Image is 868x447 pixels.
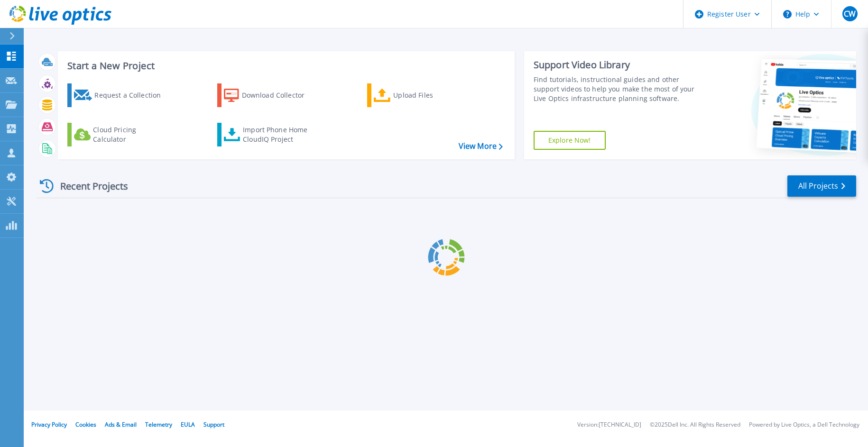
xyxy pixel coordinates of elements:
div: Upload Files [393,86,469,105]
a: EULA [181,420,195,429]
a: Upload Files [367,83,473,107]
a: Privacy Policy [31,420,67,429]
div: Cloud Pricing Calculator [93,125,169,144]
a: Cloud Pricing Calculator [67,123,173,146]
li: Version: [TECHNICAL_ID] [577,422,641,428]
a: Cookies [75,420,96,429]
a: Request a Collection [67,83,173,107]
a: Download Collector [217,83,323,107]
div: Import Phone Home CloudIQ Project [243,125,317,144]
h3: Start a New Project [67,61,502,71]
a: Telemetry [145,420,172,429]
div: Request a Collection [94,86,170,105]
div: Support Video Library [534,59,702,71]
li: © 2025 Dell Inc. All Rights Reserved [650,422,740,428]
span: CW [844,10,856,18]
a: All Projects [787,175,856,197]
div: Download Collector [242,86,318,105]
a: Explore Now! [534,131,606,150]
div: Find tutorials, instructional guides and other support videos to help you make the most of your L... [534,75,702,103]
div: Recent Projects [37,174,141,198]
a: Support [203,420,224,429]
a: View More [459,142,503,151]
li: Powered by Live Optics, a Dell Technology [749,422,859,428]
a: Ads & Email [105,420,137,429]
